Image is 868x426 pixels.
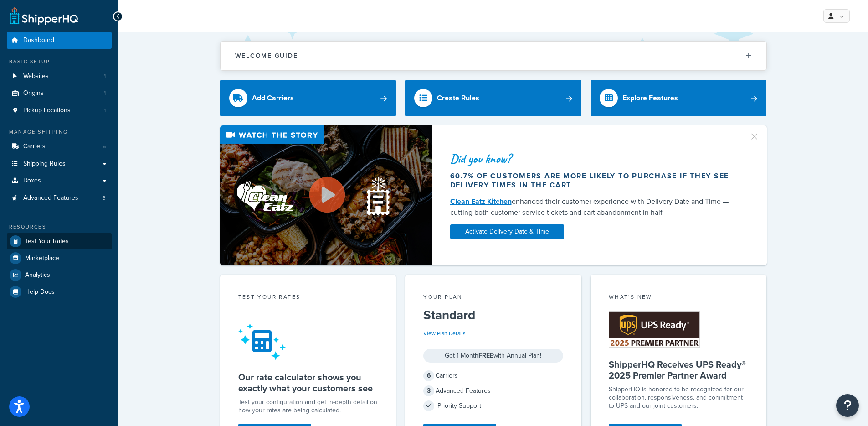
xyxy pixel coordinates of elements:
a: Create Rules [405,80,581,116]
div: Resources [7,223,112,231]
div: Add Carriers [252,92,294,104]
span: Help Docs [25,288,55,296]
a: Websites1 [7,68,112,85]
li: Carriers [7,138,112,155]
span: Origins [23,89,44,97]
div: Create Rules [437,92,479,104]
a: Shipping Rules [7,156,112,172]
div: Test your rates [238,293,378,303]
div: Manage Shipping [7,128,112,136]
span: Shipping Rules [23,160,66,168]
a: Explore Features [591,80,767,116]
div: Basic Setup [7,58,112,66]
strong: FREE [478,351,493,360]
a: Help Docs [7,284,112,300]
button: Open Resource Center [836,394,859,417]
li: Origins [7,85,112,102]
span: Marketplace [25,255,59,262]
li: Advanced Features [7,190,112,207]
div: Test your configuration and get in-depth detail on how your rates are being calculated. [238,398,378,415]
li: Pickup Locations [7,102,112,119]
a: Advanced Features3 [7,190,112,207]
a: Dashboard [7,32,112,49]
p: ShipperHQ is honored to be recognized for our collaboration, responsiveness, and commitment to UP... [609,385,749,410]
a: Carriers6 [7,138,112,155]
div: Advanced Features [423,384,563,397]
span: Test Your Rates [25,238,69,245]
span: 1 [104,107,106,114]
div: Did you know? [450,152,738,165]
img: Video thumbnail [220,125,432,265]
div: Explore Features [622,92,678,104]
span: 1 [104,73,106,80]
div: 60.7% of customers are more likely to purchase if they see delivery times in the cart [450,171,738,190]
a: Analytics [7,267,112,283]
button: Welcome Guide [221,42,766,70]
span: 6 [103,143,106,151]
span: Analytics [25,271,50,279]
a: Test Your Rates [7,233,112,249]
a: Marketplace [7,250,112,266]
span: Pickup Locations [23,107,71,114]
a: Activate Delivery Date & Time [450,224,564,239]
a: View Plan Details [423,329,466,338]
div: What's New [609,293,749,303]
span: 3 [103,194,106,202]
a: Origins1 [7,85,112,102]
div: Your Plan [423,293,563,303]
span: Dashboard [23,36,54,44]
span: 1 [104,89,106,97]
span: Advanced Features [23,194,78,202]
h2: Welcome Guide [235,52,298,59]
h5: Our rate calculator shows you exactly what your customers see [238,372,378,394]
a: Clean Eatz Kitchen [450,196,512,207]
a: Pickup Locations1 [7,102,112,119]
div: enhanced their customer experience with Delivery Date and Time — cutting both customer service ti... [450,196,738,218]
h5: ShipperHQ Receives UPS Ready® 2025 Premier Partner Award [609,359,749,381]
a: Add Carriers [220,80,396,116]
span: Carriers [23,143,46,151]
span: 3 [423,385,434,396]
div: Priority Support [423,400,563,412]
h5: Standard [423,308,563,322]
span: Websites [23,73,49,80]
div: Carriers [423,369,563,382]
span: Boxes [23,177,41,185]
a: Boxes [7,172,112,189]
div: Get 1 Month with Annual Plan! [423,349,563,363]
span: 6 [423,370,434,381]
li: Websites [7,68,112,85]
